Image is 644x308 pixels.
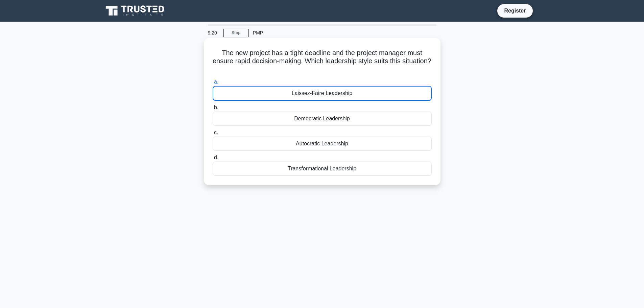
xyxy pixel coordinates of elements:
[249,26,342,40] div: PMP
[214,104,218,110] span: b.
[212,49,432,74] h5: The new project has a tight deadline and the project manager must ensure rapid decision-making. W...
[204,26,223,40] div: 9:20
[214,79,218,85] span: a.
[213,137,432,151] div: Autocratic Leadership
[214,155,218,160] span: d.
[500,6,530,15] a: Register
[213,112,432,126] div: Democratic Leadership
[223,29,249,37] a: Stop
[213,162,432,176] div: Transformational Leadership
[214,129,218,135] span: c.
[213,86,432,101] div: Laissez-Faire Leadership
